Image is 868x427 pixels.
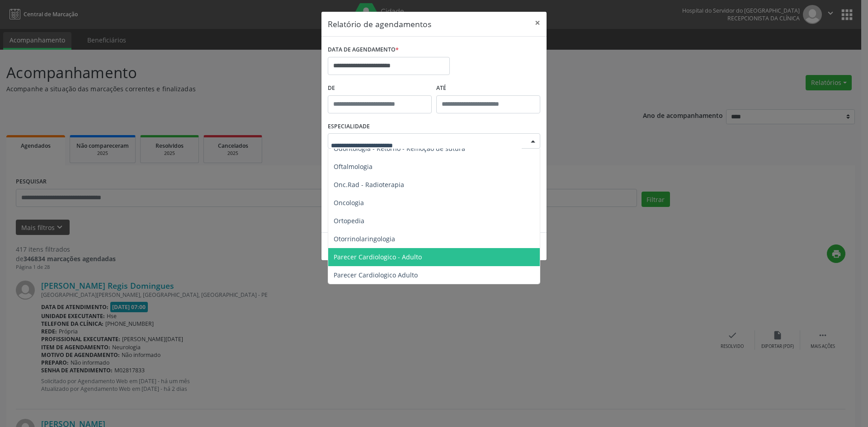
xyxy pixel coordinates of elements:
[528,12,547,34] button: Close
[334,271,418,279] span: Parecer Cardiologico Adulto
[328,81,432,95] label: De
[334,144,465,153] span: Odontologia - Retorno - Remoção de sutura
[334,253,422,261] span: Parecer Cardiologico - Adulto
[328,18,431,30] h5: Relatório de agendamentos
[328,43,399,57] label: DATA DE AGENDAMENTO
[334,180,404,189] span: Onc.Rad - Radioterapia
[436,81,540,95] label: ATÉ
[334,216,364,225] span: Ortopedia
[334,162,373,171] span: Oftalmologia
[334,235,395,243] span: Otorrinolaringologia
[328,120,370,134] label: ESPECIALIDADE
[334,198,364,207] span: Oncologia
